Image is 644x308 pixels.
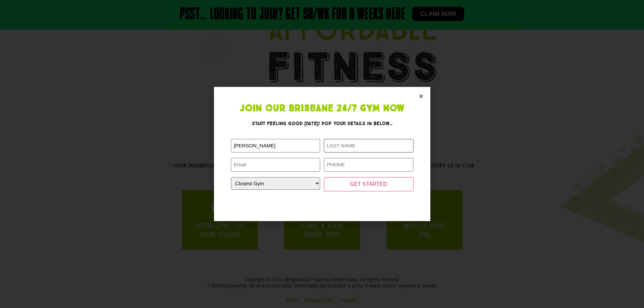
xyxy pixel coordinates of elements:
input: FIRST NAME [231,139,320,153]
h1: Join Our Brisbane 24/7 Gym Now [231,104,413,113]
h3: Start feeling good [DATE]! Pop your details in below... [231,120,413,127]
input: GET STARTED [324,177,413,191]
input: PHONE [324,158,413,172]
input: Email [231,158,320,172]
a: Close [419,94,424,99]
input: LAST NAME [324,139,413,153]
